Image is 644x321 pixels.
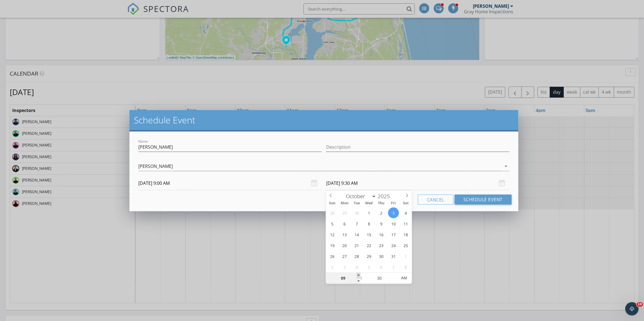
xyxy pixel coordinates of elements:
[388,207,399,218] span: October 3, 2025
[360,272,362,283] span: :
[418,195,453,205] button: Cancel
[339,251,350,262] span: October 27, 2025
[326,176,509,190] input: Select date
[339,218,350,229] span: October 6, 2025
[363,207,374,218] span: October 1, 2025
[388,251,399,262] span: October 31, 2025
[376,193,394,200] input: Year
[388,262,399,272] span: November 7, 2025
[351,262,362,272] span: November 4, 2025
[375,201,387,205] span: Thu
[351,251,362,262] span: October 28, 2025
[327,207,338,218] span: September 28, 2025
[400,229,411,240] span: October 18, 2025
[388,229,399,240] span: October 17, 2025
[636,302,643,307] span: 10
[388,218,399,229] span: October 10, 2025
[351,240,362,251] span: October 21, 2025
[376,262,387,272] span: November 6, 2025
[138,164,173,169] div: [PERSON_NAME]
[339,207,350,218] span: September 29, 2025
[363,201,375,205] span: Wed
[503,163,509,170] i: arrow_drop_down
[363,262,374,272] span: November 5, 2025
[327,229,338,240] span: October 12, 2025
[138,176,321,190] input: Select date
[625,302,638,315] iframe: Intercom live chat
[351,218,362,229] span: October 7, 2025
[376,240,387,251] span: October 23, 2025
[400,262,411,272] span: November 8, 2025
[400,240,411,251] span: October 25, 2025
[376,229,387,240] span: October 16, 2025
[326,201,338,205] span: Sun
[376,218,387,229] span: October 9, 2025
[400,251,411,262] span: November 1, 2025
[400,207,411,218] span: October 4, 2025
[327,218,338,229] span: October 5, 2025
[387,201,399,205] span: Fri
[351,229,362,240] span: October 14, 2025
[339,240,350,251] span: October 20, 2025
[363,251,374,262] span: October 29, 2025
[327,240,338,251] span: October 19, 2025
[400,218,411,229] span: October 11, 2025
[376,207,387,218] span: October 2, 2025
[327,262,338,272] span: November 2, 2025
[388,240,399,251] span: October 24, 2025
[396,272,412,283] span: Click to toggle
[363,229,374,240] span: October 15, 2025
[350,201,363,205] span: Tue
[454,195,512,205] button: Schedule Event
[327,251,338,262] span: October 26, 2025
[376,251,387,262] span: October 30, 2025
[339,229,350,240] span: October 13, 2025
[363,240,374,251] span: October 22, 2025
[339,262,350,272] span: November 3, 2025
[338,201,350,205] span: Mon
[399,201,412,205] span: Sat
[363,218,374,229] span: October 8, 2025
[134,115,513,126] h2: Schedule Event
[351,207,362,218] span: September 30, 2025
